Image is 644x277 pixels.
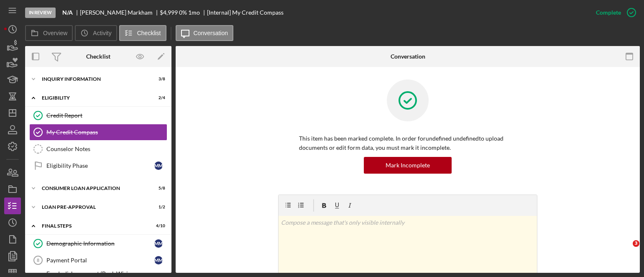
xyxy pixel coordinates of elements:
div: Loan Pre-Approval [42,205,144,210]
label: Conversation [194,30,228,36]
div: Demographic Information [46,240,154,247]
div: Checklist [86,53,110,60]
p: This item has been marked complete. In order for undefined undefined to upload documents or edit ... [299,134,516,153]
a: Counselor Notes [29,141,167,157]
div: [PERSON_NAME] Markham [80,9,160,16]
a: My Credit Compass [29,124,167,141]
div: Complete [596,4,621,21]
b: N/A [62,9,73,16]
div: Conversation [391,53,425,60]
button: Activity [75,25,117,41]
button: Complete [588,4,640,21]
div: Payment Portal [46,257,154,264]
div: Counselor Notes [46,146,167,152]
div: 1 mo [188,9,200,16]
iframe: Intercom live chat [616,240,636,260]
div: 1 / 2 [150,205,165,210]
button: Mark Incomplete [364,157,452,174]
div: M M [154,162,163,170]
a: Eligibility PhaseMM [29,157,167,174]
button: Conversation [176,25,234,41]
div: M M [154,256,163,264]
div: 3 / 8 [150,77,165,82]
div: Credit Report [46,112,167,119]
tspan: 8 [37,258,39,263]
div: Mark Incomplete [386,157,430,174]
div: Consumer Loan Application [42,186,144,191]
button: Checklist [119,25,166,41]
div: In Review [25,8,56,18]
a: 8Payment PortalMM [29,252,167,269]
div: 2 / 4 [150,95,165,100]
label: Checklist [137,30,161,36]
div: My Credit Compass [46,129,167,136]
div: 0 % [179,9,187,16]
div: Eligibility Phase [46,162,154,169]
div: Inquiry Information [42,77,144,82]
label: Overview [43,30,67,36]
a: Credit Report [29,107,167,124]
div: Eligibility [42,95,144,100]
div: FINAL STEPS [42,223,144,228]
div: 5 / 8 [150,186,165,191]
div: M M [154,239,163,248]
div: [Internal] My Credit Compass [207,9,284,16]
span: 3 [633,240,639,247]
div: 4 / 10 [150,223,165,228]
button: Overview [25,25,73,41]
div: $4,999 [160,9,178,16]
label: Activity [93,30,111,36]
a: Demographic InformationMM [29,235,167,252]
